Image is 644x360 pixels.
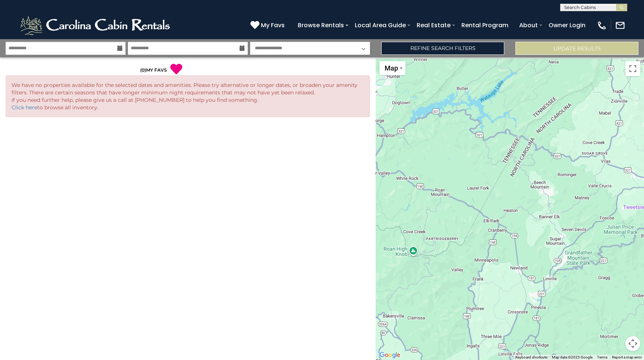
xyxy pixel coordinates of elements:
a: Terms [597,355,607,359]
img: Google [378,350,402,360]
button: Update Results [515,42,638,55]
a: (0)MY FAVS [140,67,167,73]
a: Real Estate [413,19,454,32]
span: ( ) [140,67,146,73]
a: Report a map error [612,355,642,359]
button: Map camera controls [625,336,640,351]
a: Rental Program [458,19,512,32]
a: My Favs [250,21,287,30]
span: Map [385,64,398,72]
span: My Favs [261,21,285,30]
a: Click here [12,104,37,111]
a: Refine Search Filters [381,42,504,55]
span: 0 [142,67,145,73]
a: About [515,19,542,32]
a: Browse Rentals [294,19,348,32]
img: White-1-2.png [19,14,173,37]
button: Change map style [379,61,405,75]
button: Keyboard shortcuts [515,355,547,360]
a: Owner Login [545,19,589,32]
span: Map data ©2025 Google [552,355,593,359]
img: mail-regular-white.png [615,20,625,31]
button: Toggle fullscreen view [625,61,640,76]
a: Local Area Guide [351,19,410,32]
a: Open this area in Google Maps (opens a new window) [378,350,402,360]
img: phone-regular-white.png [597,20,607,31]
p: We have no properties available for the selected dates and amenities. Please try alternative or l... [12,81,364,111]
